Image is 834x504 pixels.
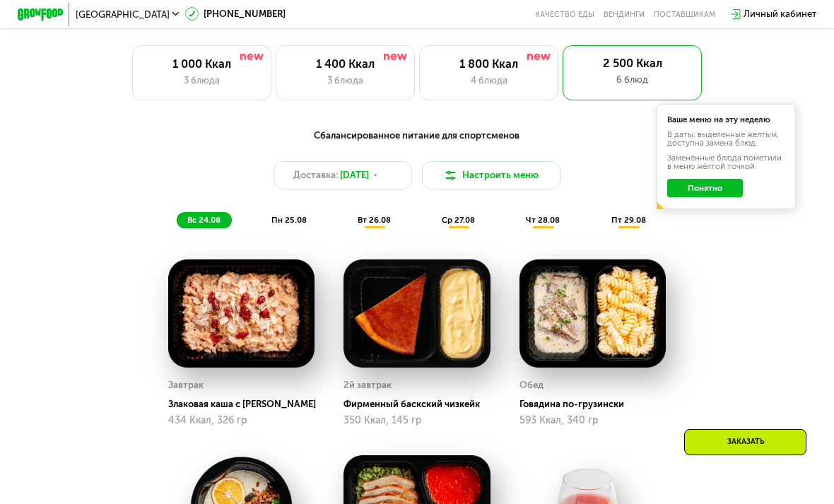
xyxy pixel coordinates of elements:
[144,73,259,87] div: 3 блюда
[667,178,742,197] button: Понятно
[293,168,338,182] span: Доставка:
[422,160,561,188] button: Настроить меню
[519,376,544,394] div: Обед
[288,57,402,71] div: 1 400 Ккал
[575,72,691,86] div: 6 блюд
[343,376,392,394] div: 2й завтрак
[168,398,324,409] div: Злаковая каша с [PERSON_NAME]
[168,414,315,426] div: 434 Ккал, 326 гр
[288,73,402,87] div: 3 блюда
[271,214,307,224] span: пн 25.08
[519,414,666,426] div: 593 Ккал, 340 гр
[654,9,715,18] div: поставщикам
[343,414,491,426] div: 350 Ккал, 145 гр
[187,214,221,224] span: вс 24.08
[185,6,286,20] a: [PHONE_NUMBER]
[432,57,546,71] div: 1 800 Ккал
[604,9,645,18] a: Вендинги
[74,128,760,142] div: Сбалансированное питание для спортсменов
[667,153,785,170] div: Заменённые блюда пометили в меню жёлтой точкой.
[575,56,691,70] div: 2 500 Ккал
[168,376,204,394] div: Завтрак
[358,214,391,224] span: вт 26.08
[442,214,475,224] span: ср 27.08
[76,9,170,18] span: [GEOGRAPHIC_DATA]
[684,428,806,455] div: Заказать
[535,9,594,18] a: Качество еды
[340,168,369,182] span: [DATE]
[526,214,560,224] span: чт 28.08
[343,398,500,409] div: Фирменный баскский чизкейк
[611,214,646,224] span: пт 29.08
[667,115,785,123] div: Ваше меню на эту неделю
[744,6,816,20] div: Личный кабинет
[519,398,676,409] div: Говядина по-грузински
[667,130,785,146] div: В даты, выделенные желтым, доступна замена блюд.
[432,73,546,87] div: 4 блюда
[144,57,259,71] div: 1 000 Ккал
